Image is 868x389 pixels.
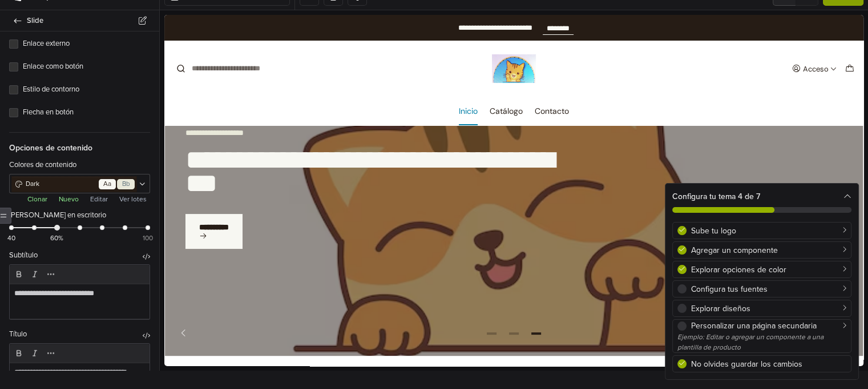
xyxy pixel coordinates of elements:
span: Opciones de contenido [9,132,150,154]
div: Acceso [638,50,664,58]
button: Nuevo [55,193,82,205]
label: Enlace externo [23,38,150,50]
img: MUNDO DE GORUDEN [328,39,371,68]
a: Catálogo [325,82,358,110]
a: Contacto [370,82,405,110]
div: Explorar diseños [691,303,846,315]
label: [PERSON_NAME] en escritorio [9,210,106,221]
span: Go to slide 2 [343,312,357,326]
a: Negrita [11,267,26,281]
button: Acceso [625,46,675,62]
div: Sube tu logo [691,225,846,237]
span: 100 [143,233,153,243]
div: Configura tu tema 4 de 7 [665,184,858,220]
label: Colores de contenido [9,160,76,171]
button: Previous slide [14,312,31,326]
div: 3 / 3 [1,21,699,341]
label: Enlace como botón [23,61,150,73]
div: Personalizar una página secundaria [691,320,846,332]
button: Next slide [668,312,685,326]
div: Explorar opciones de color [691,264,846,276]
div: Configura tu tema 4 de 7 [672,190,851,203]
button: Ver lotes [116,193,150,205]
span: Aa [103,179,111,189]
button: Clonar [24,193,51,205]
button: Submit [7,42,26,65]
label: Flecha en botón [23,107,150,118]
button: Deshabilitar Rich Text [143,332,150,339]
span: Dark [24,179,97,189]
span: Bb [122,179,130,189]
label: Subtítulo [9,250,38,261]
a: Cursiva [27,346,42,360]
a: Sube tu logo [672,222,851,239]
a: Cursiva [27,267,42,281]
button: Deshabilitar Rich Text [143,253,150,260]
div: No olvides guardar los cambios [691,358,846,370]
span: 40 [7,233,15,243]
label: Estilo de contorno [23,84,150,96]
span: Go to slide 1 [321,312,334,326]
a: Más formato [43,346,58,360]
div: Configura tus fuentes [691,283,846,295]
a: DarkAaBb [11,176,137,192]
a: Negrita [11,346,26,360]
span: Go to slide 3 [365,312,379,326]
span: 60% [50,233,63,243]
a: Inicio [294,82,313,110]
span: Slide [27,13,146,29]
a: Más formato [43,267,58,281]
button: Carro [679,46,692,62]
div: Agregar un componente [691,244,846,256]
button: Editar [87,193,111,205]
div: Ejemplo: Editar o agregar un componente a una plantilla de producto [677,332,846,352]
label: Título [9,329,27,340]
